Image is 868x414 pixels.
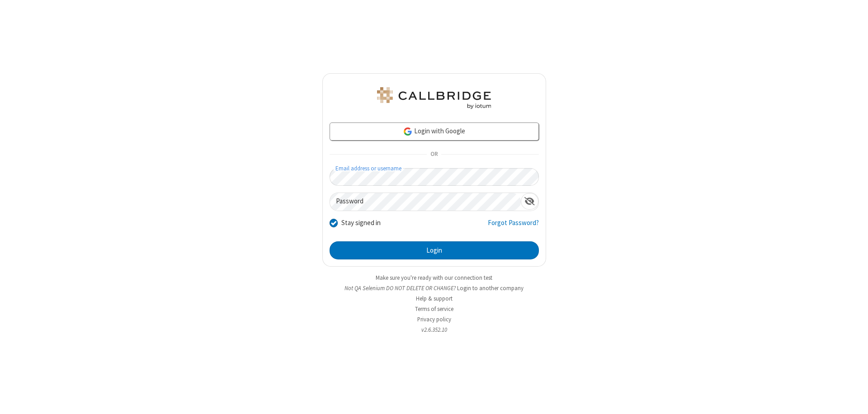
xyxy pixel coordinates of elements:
input: Email address or username [330,168,539,186]
li: v2.6.352.10 [322,325,546,334]
button: Login [330,241,539,259]
a: Make sure you're ready with our connection test [376,274,492,282]
a: Terms of service [415,305,453,313]
li: Not QA Selenium DO NOT DELETE OR CHANGE? [322,284,546,292]
img: google-icon.png [403,127,413,136]
span: OR [427,148,441,161]
a: Privacy policy [417,315,451,323]
div: Show password [521,193,538,210]
a: Help & support [416,295,453,302]
img: QA Selenium DO NOT DELETE OR CHANGE [375,87,493,109]
input: Password [330,193,521,211]
a: Forgot Password? [488,218,539,235]
button: Login to another company [457,284,524,292]
a: Login with Google [330,122,539,141]
label: Stay signed in [341,218,381,228]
